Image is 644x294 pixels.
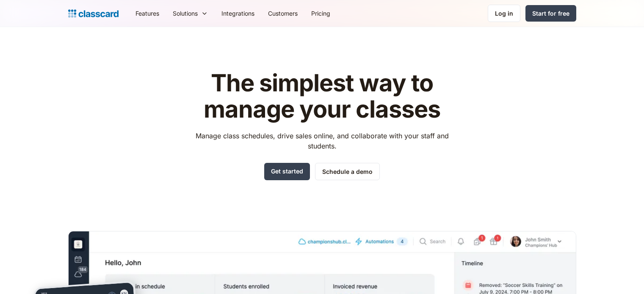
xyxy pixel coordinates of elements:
[532,9,569,18] div: Start for free
[188,131,456,151] p: Manage class schedules, drive sales online, and collaborate with your staff and students.
[188,70,456,122] h1: The simplest way to manage your classes
[68,8,119,19] a: home
[173,9,198,18] div: Solutions
[304,4,337,23] a: Pricing
[495,9,513,18] div: Log in
[129,4,166,23] a: Features
[488,5,520,22] a: Log in
[215,4,261,23] a: Integrations
[166,4,215,23] div: Solutions
[261,4,304,23] a: Customers
[525,5,576,22] a: Start for free
[315,163,380,180] a: Schedule a demo
[264,163,310,180] a: Get started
